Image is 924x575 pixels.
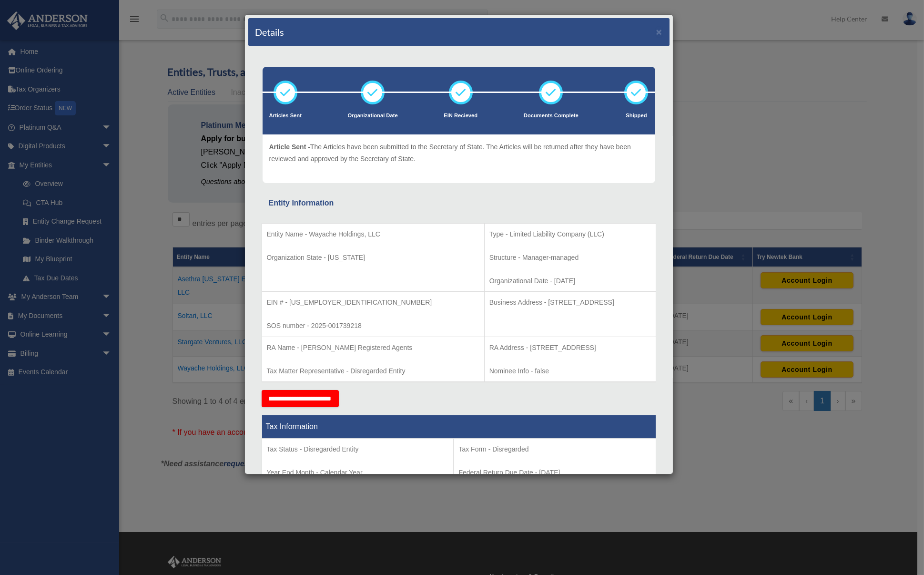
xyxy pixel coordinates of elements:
div: Entity Information [269,196,649,210]
p: Business Address - [STREET_ADDRESS] [489,297,651,308]
p: Organizational Date - [DATE] [489,275,651,287]
p: Year End Month - Calendar Year [267,467,449,479]
p: RA Name - [PERSON_NAME] Registered Agents [267,342,479,354]
p: RA Address - [STREET_ADDRESS] [489,342,651,354]
p: EIN # - [US_EMPLOYER_IDENTIFICATION_NUMBER] [267,297,479,308]
p: Tax Matter Representative - Disregarded Entity [267,365,479,377]
p: Federal Return Due Date - [DATE] [458,467,650,479]
p: Documents Complete [524,111,579,121]
p: Tax Status - Disregarded Entity [267,443,449,455]
p: Organization State - [US_STATE] [267,252,479,264]
span: Article Sent - [269,143,310,151]
button: × [656,27,662,37]
p: EIN Recieved [444,111,477,121]
p: Nominee Info - false [489,365,651,377]
p: Organizational Date [348,111,398,121]
p: The Articles have been submitted to the Secretary of State. The Articles will be returned after t... [269,141,649,164]
p: Articles Sent [269,111,302,121]
th: Tax Information [262,415,656,439]
p: Structure - Manager-managed [489,252,651,264]
td: Tax Period Type - Calendar Year [262,439,454,509]
p: Type - Limited Liability Company (LLC) [489,228,651,240]
p: Shipped [624,111,648,121]
p: SOS number - 2025-001739218 [267,320,479,332]
p: Tax Form - Disregarded [458,443,650,455]
p: Entity Name - Wayache Holdings, LLC [267,228,479,240]
h4: Details [255,25,284,39]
